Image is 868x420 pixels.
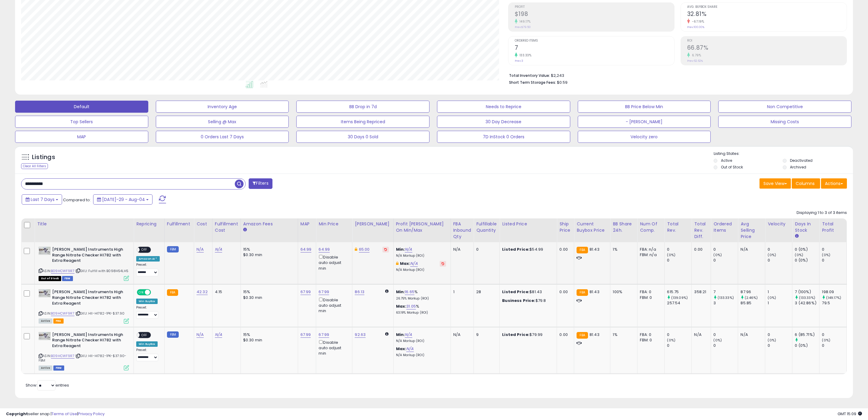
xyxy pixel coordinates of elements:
[741,221,763,240] div: Avg Selling Price
[136,299,158,304] div: Win BuyBox
[355,332,366,338] a: 92.63
[39,289,51,297] img: 41aWKDY8ezL._SL40_.jpg
[51,353,74,359] a: B09HCWF9R7
[136,306,160,319] div: Preset:
[62,276,73,281] span: FBM
[396,346,407,352] b: Max:
[22,194,62,205] button: Last 7 Days
[741,289,765,295] div: 87.96
[822,338,830,343] small: (0%)
[453,221,471,240] div: FBA inbound Qty
[197,221,210,227] div: Cost
[396,311,446,315] p: 63.19% Markup (ROI)
[640,332,660,337] div: FBA: 0
[713,338,722,343] small: (0%)
[795,234,798,239] small: Days In Stock.
[517,53,532,58] small: 133.33%
[39,332,129,370] div: ASIN:
[31,196,55,202] span: Last 7 Days
[319,289,329,295] a: 67.99
[167,331,179,338] small: FBM
[296,131,429,143] button: 30 Days 0 Sold
[515,11,674,19] h2: $198
[52,247,125,265] b: [PERSON_NAME] Instruments High Range Nitrate Checker HI782 with Extra Reagent
[319,332,329,338] a: 67.99
[667,221,689,234] div: Total Rev.
[667,247,691,252] div: 0
[759,178,791,189] button: Save View
[517,19,531,24] small: 149.17%
[515,59,523,63] small: Prev: 3
[319,221,350,227] div: Min Price
[694,221,708,240] div: Total Rev. Diff.
[167,289,178,296] small: FBA
[509,71,842,79] li: $2,243
[713,221,735,234] div: Ordered Items
[667,289,691,295] div: 615.75
[559,221,571,234] div: Ship Price
[37,221,131,227] div: Title
[243,247,293,252] div: 15%
[509,73,550,78] b: Total Inventory Value:
[799,295,815,300] small: (133.33%)
[396,221,448,234] div: Profit [PERSON_NAME] on Min/Max
[39,247,129,280] div: ASIN:
[821,178,847,189] button: Actions
[197,289,208,295] a: 42.32
[78,411,105,417] a: Privacy Policy
[713,289,738,295] div: 7
[768,332,792,337] div: 0
[509,80,556,85] b: Short Term Storage Fees:
[822,300,846,306] div: 79.5
[405,289,414,295] a: 16.65
[822,247,846,252] div: 0
[136,341,158,347] div: Win BuyBox
[197,246,204,252] a: N/A
[243,295,293,300] div: $0.30 min
[559,289,569,295] div: 0.00
[792,178,820,189] button: Columns
[6,411,28,417] strong: Copyright
[795,289,819,295] div: 7 (100%)
[502,289,530,295] b: Listed Price:
[559,247,569,252] div: 0.00
[613,221,635,234] div: BB Share 24h.
[243,337,293,343] div: $0.30 min
[476,221,497,234] div: Fulfillable Quantity
[26,382,69,388] span: Show: entries
[243,332,293,337] div: 15%
[300,246,312,252] a: 64.99
[300,289,311,295] a: 67.99
[6,411,105,417] div: seller snap | |
[718,116,851,128] button: Missing Costs
[822,258,846,263] div: 0
[476,247,495,252] div: 0
[640,337,660,343] div: FBM: 0
[613,247,633,252] div: 1%
[396,339,446,343] p: N/A Markup (ROI)
[687,5,847,9] span: Avg. Buybox Share
[559,332,569,337] div: 0.00
[795,221,817,234] div: Days In Stock
[578,101,711,113] button: BB Price Below Min
[502,247,552,252] div: $54.99
[243,289,293,295] div: 15%
[136,221,162,227] div: Repricing
[687,44,847,52] h2: 66.87%
[215,221,238,234] div: Fulfillment Cost
[39,318,52,324] span: All listings currently available for purchase on Amazon
[687,39,847,42] span: ROI
[822,289,846,295] div: 198.09
[713,332,738,337] div: 0
[453,332,469,337] div: N/A
[355,221,391,227] div: [PERSON_NAME]
[319,254,348,271] div: Disable auto adjust min
[476,332,495,337] div: 9
[63,197,91,203] span: Compared to:
[721,165,743,170] label: Out of Stock
[396,268,446,272] p: N/A Markup (ROI)
[515,25,531,29] small: Prev: $79.50
[687,11,847,19] h2: 32.81%
[768,343,792,348] div: 0
[667,343,691,348] div: 0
